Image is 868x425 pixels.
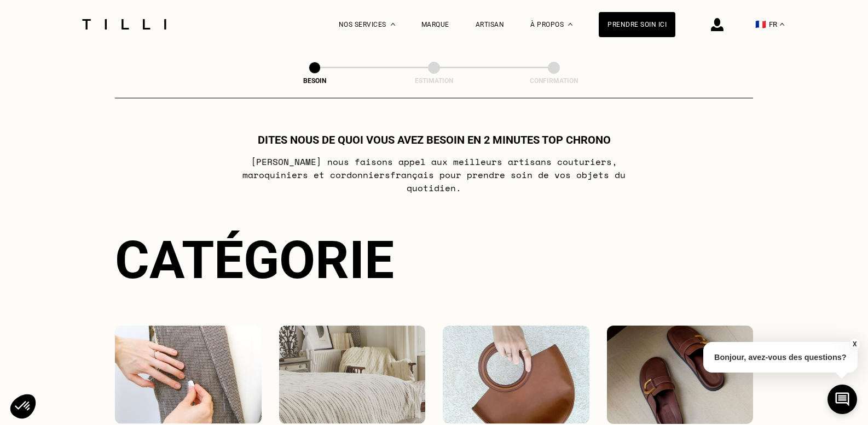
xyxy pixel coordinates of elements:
img: menu déroulant [780,23,784,26]
a: Marque [421,21,449,28]
a: Prendre soin ici [599,12,675,37]
img: Logo du service de couturière Tilli [78,19,170,29]
button: X [849,338,860,350]
p: [PERSON_NAME] nous faisons appel aux meilleurs artisans couturiers , maroquiniers et cordonniers ... [217,155,651,194]
p: Bonjour, avez-vous des questions? [703,342,858,373]
img: Accessoires [443,326,589,424]
h1: Dites nous de quoi vous avez besoin en 2 minutes top chrono [258,133,611,146]
img: Menu déroulant à propos [568,23,572,26]
div: Confirmation [499,77,609,85]
img: icône connexion [711,18,724,31]
img: Menu déroulant [391,23,395,26]
a: Artisan [476,21,505,28]
div: Catégorie [115,229,753,291]
div: Besoin [260,77,369,85]
span: 🇫🇷 [755,19,766,29]
img: Chaussures [607,326,754,424]
div: Estimation [379,77,489,85]
img: Intérieur [279,326,426,424]
img: Vêtements [115,326,262,424]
